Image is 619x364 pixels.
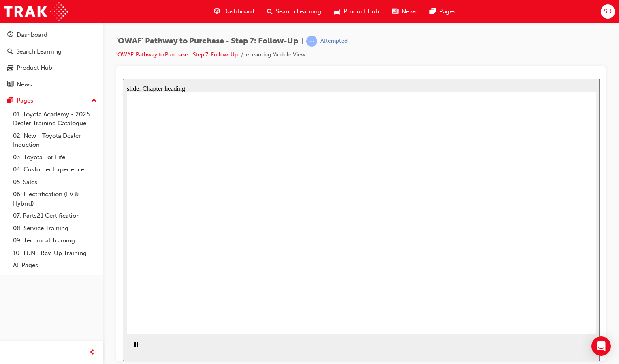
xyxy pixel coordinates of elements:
div: Search Learning [16,47,62,56]
a: 09. Technical Training [10,234,100,247]
span: search-icon [7,48,13,56]
a: News [3,77,100,92]
span: pages-icon [430,6,436,17]
a: search-iconSearch Learning [260,3,328,20]
span: car-icon [334,6,340,17]
a: 'OWAF' Pathway to Purchase - Step 7: Follow-Up [116,51,238,58]
li: eLearning Module View [246,50,305,60]
span: guage-icon [214,6,220,17]
button: DashboardSearch LearningProduct HubNews [3,26,100,93]
span: search-icon [267,6,273,17]
a: pages-iconPages [423,3,462,20]
a: 03. Toyota For Life [10,151,100,164]
a: 08. Service Training [10,222,100,235]
div: News [17,80,32,89]
span: Search Learning [276,7,321,16]
span: news-icon [392,6,398,17]
div: Product Hub [17,63,52,73]
span: news-icon [7,81,13,88]
div: Pages [17,96,33,105]
span: SD [604,7,612,16]
span: pages-icon [7,97,13,105]
a: 02. New - Toyota Dealer Induction [10,130,100,151]
a: car-iconProduct Hub [328,3,386,20]
span: car-icon [7,64,13,72]
span: Product Hub [344,7,379,16]
span: prev-icon [89,348,95,358]
a: 10. TUNE Rev-Up Training [10,247,100,259]
div: Attempted [320,37,348,45]
a: 04. Customer Experience [10,163,100,176]
span: Dashboard [223,7,254,16]
div: Dashboard [17,30,47,40]
div: Open Intercom Messenger [591,336,611,356]
a: news-iconNews [386,3,423,20]
span: learningRecordVerb_ATTEMPT-icon [306,36,317,47]
button: Pause (Ctrl+Alt+P) [4,262,18,276]
span: 'OWAF' Pathway to Purchase - Step 7: Follow-Up [116,36,298,46]
div: playback controls [4,256,18,282]
a: 06. Electrification (EV & Hybrid) [10,188,100,210]
button: Pages [3,93,100,108]
a: 01. Toyota Academy - 2025 Dealer Training Catalogue [10,108,100,130]
a: 05. Sales [10,176,100,188]
span: News [401,7,417,16]
span: Pages [439,7,456,16]
a: Product Hub [3,60,100,75]
span: | [301,36,303,46]
a: guage-iconDashboard [207,3,260,20]
span: up-icon [91,96,97,106]
a: Dashboard [3,28,100,43]
a: 07. Parts21 Certification [10,210,100,222]
span: guage-icon [7,32,13,39]
a: Search Learning [3,44,100,59]
img: Trak [4,2,68,21]
a: All Pages [10,259,100,272]
button: SD [601,4,615,19]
